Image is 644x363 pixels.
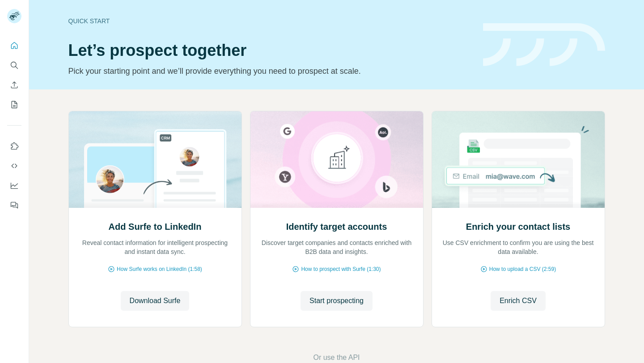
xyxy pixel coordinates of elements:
h1: Let’s prospect together [68,42,472,59]
img: Add Surfe to LinkedIn [68,111,242,208]
button: Download Surfe [121,291,190,311]
button: Use Surfe on LinkedIn [7,138,21,154]
span: How to upload a CSV (2:59) [489,265,556,273]
button: Use Surfe API [7,158,21,174]
span: Enrich CSV [500,295,537,306]
button: Feedback [7,197,21,213]
button: Or use the API [313,352,360,363]
p: Use CSV enrichment to confirm you are using the best data available. [441,238,596,256]
img: banner [483,23,605,67]
img: Enrich your contact lists [432,111,605,208]
button: Enrich CSV [7,77,21,93]
p: Reveal contact information for intelligent prospecting and instant data sync. [78,238,233,256]
span: Start prospecting [309,295,364,306]
button: My lists [7,97,21,113]
div: Quick start [68,17,472,25]
h2: Enrich your contact lists [466,220,570,233]
p: Pick your starting point and we’ll provide everything you need to prospect at scale. [68,65,472,77]
span: Download Surfe [130,295,181,306]
span: How Surfe works on LinkedIn (1:58) [117,265,202,273]
p: Discover target companies and contacts enriched with B2B data and insights. [259,238,414,256]
button: Search [7,57,21,73]
button: Start prospecting [301,291,373,311]
img: Identify target accounts [250,111,424,208]
h2: Add Surfe to LinkedIn [109,220,202,233]
button: Dashboard [7,177,21,194]
button: Quick start [7,38,21,54]
span: How to prospect with Surfe (1:30) [301,265,381,273]
h2: Identify target accounts [286,220,387,233]
button: Enrich CSV [491,291,546,311]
